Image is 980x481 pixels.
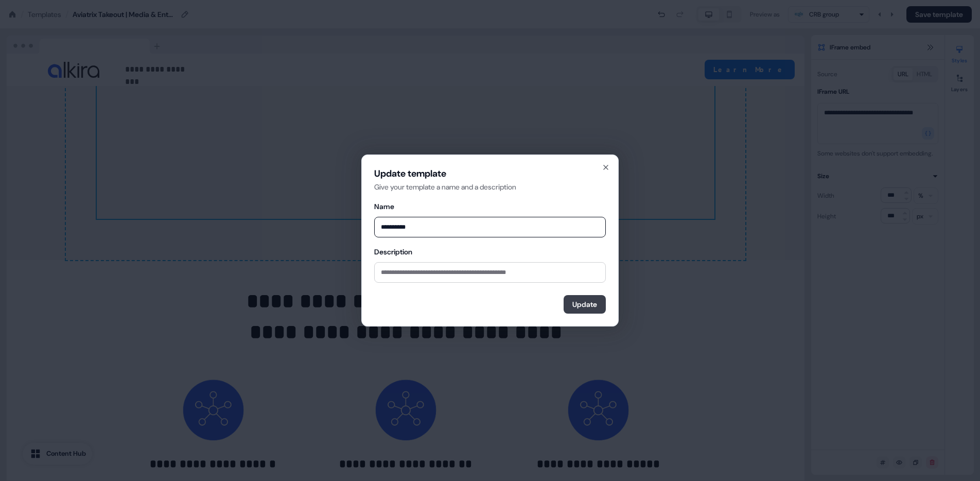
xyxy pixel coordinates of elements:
[564,295,606,314] button: Update
[374,182,606,192] div: Give your template a name and a description
[4,4,614,253] body: [URL][DOMAIN_NAME]
[374,202,394,211] label: Name
[374,247,412,256] label: Description
[4,4,359,200] iframe: YouTube video player
[374,167,606,180] div: Update template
